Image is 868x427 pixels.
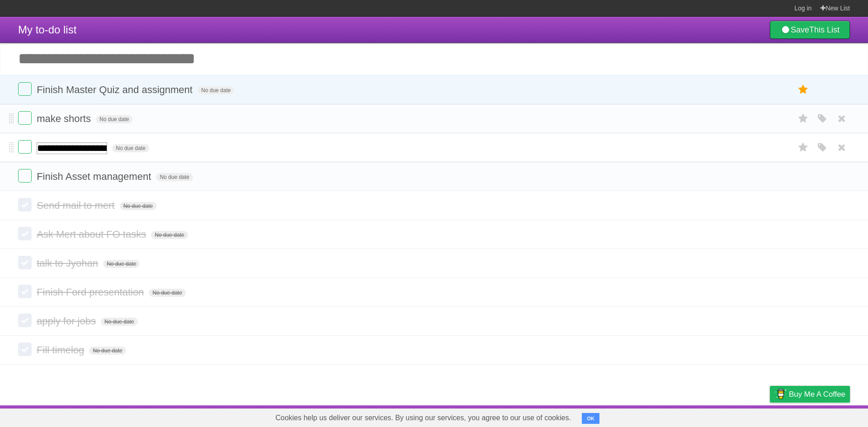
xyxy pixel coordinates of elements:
[582,413,599,424] button: OK
[795,82,812,97] label: Star task
[18,169,32,183] label: Done
[18,82,32,96] label: Done
[37,171,153,182] span: Finish Asset management
[758,408,782,425] a: Privacy
[37,229,148,240] span: Ask Mert about FO tasks
[650,408,669,425] a: About
[101,318,137,326] span: No due date
[18,343,32,356] label: Done
[18,23,76,36] span: My to-do list
[18,256,32,269] label: Done
[18,198,32,211] label: Done
[37,84,195,95] span: Finish Master Quiz and assignment
[795,140,812,155] label: Star task
[793,408,850,425] a: Suggest a feature
[198,86,234,94] span: No due date
[727,408,747,425] a: Terms
[18,285,32,298] label: Done
[809,25,840,34] b: This List
[96,115,132,123] span: No due date
[112,144,149,152] span: No due date
[37,258,100,269] span: talk to Jyohan
[266,409,580,427] span: Cookies help us deliver our services. By using our services, you agree to our use of cookies.
[774,386,787,402] img: Buy me a coffee
[89,347,126,355] span: No due date
[37,315,98,327] span: apply for jobs
[795,111,812,126] label: Star task
[37,200,117,211] span: Send mail to mert
[37,286,146,298] span: Finish Ford presentation
[770,21,850,39] a: SaveThis List
[18,227,32,240] label: Done
[18,140,32,154] label: Done
[120,202,156,210] span: No due date
[679,408,716,425] a: Developers
[37,113,93,124] span: make shorts
[789,386,845,402] span: Buy me a coffee
[37,344,86,356] span: Fill timelog
[770,386,850,403] a: Buy me a coffee
[156,173,193,181] span: No due date
[103,260,140,268] span: No due date
[151,231,188,239] span: No due date
[18,314,32,327] label: Done
[18,111,32,125] label: Done
[149,289,185,297] span: No due date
